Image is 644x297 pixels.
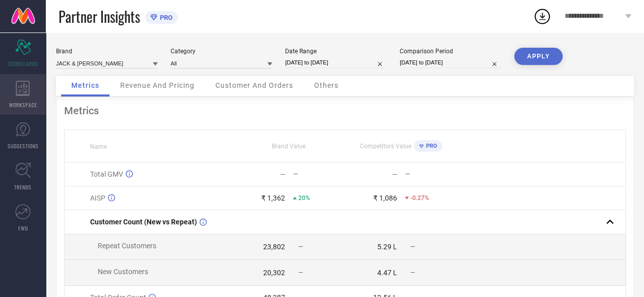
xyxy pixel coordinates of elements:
[171,48,272,55] div: Category
[360,143,411,150] span: Competitors Value
[90,143,107,150] span: Name
[90,194,105,202] span: AISP
[293,171,345,178] div: —
[90,170,123,178] span: Total GMV
[263,243,285,251] div: 23,802
[392,170,398,178] div: —
[64,105,626,117] div: Metrics
[400,48,501,55] div: Comparison Period
[410,243,415,250] span: —
[377,269,397,277] div: 4.47 L
[59,6,140,27] span: Partner Insights
[514,48,563,65] button: APPLY
[410,194,429,202] span: -0.27%
[56,48,158,55] div: Brand
[298,269,303,276] span: —
[261,194,285,202] div: ₹ 1,362
[533,7,551,25] div: Open download list
[98,242,156,250] span: Repeat Customers
[9,101,37,109] span: WORKSPACE
[215,81,293,89] span: Customer And Orders
[298,194,310,202] span: 20%
[285,57,387,68] input: Select date range
[373,194,397,202] div: ₹ 1,086
[8,142,39,150] span: SUGGESTIONS
[98,268,148,276] span: New Customers
[410,269,415,276] span: —
[14,183,32,191] span: TRENDS
[377,243,397,251] div: 5.29 L
[8,60,38,68] span: SCORECARDS
[280,170,286,178] div: —
[90,218,197,226] span: Customer Count (New vs Repeat)
[405,171,457,178] div: —
[272,143,305,150] span: Brand Value
[71,81,99,89] span: Metrics
[424,143,437,149] span: PRO
[298,243,303,250] span: —
[263,269,285,277] div: 20,302
[400,57,501,68] input: Select comparison period
[157,14,173,21] span: PRO
[285,48,387,55] div: Date Range
[18,224,28,232] span: FWD
[314,81,339,89] span: Others
[120,81,194,89] span: Revenue And Pricing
